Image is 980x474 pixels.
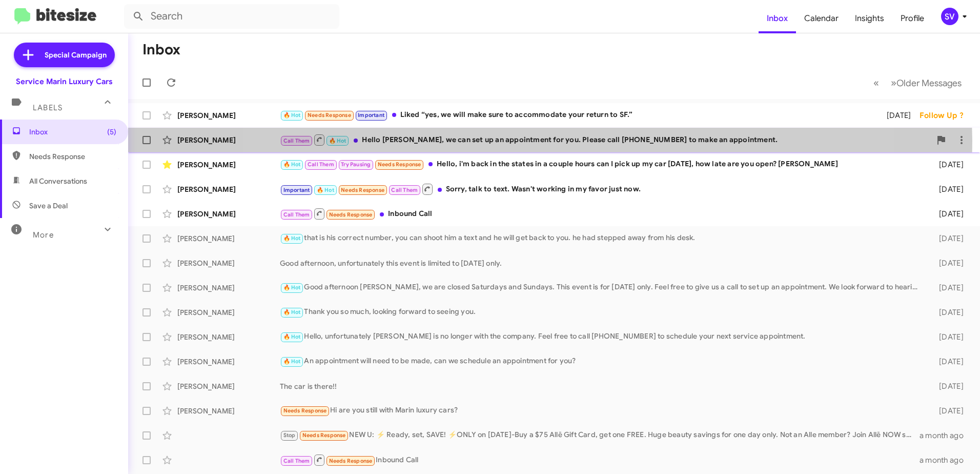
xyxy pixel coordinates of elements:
span: Call Them [391,187,418,193]
div: [PERSON_NAME] [177,233,280,244]
span: Important [283,187,310,193]
span: All Conversations [29,176,87,186]
div: [PERSON_NAME] [177,135,280,145]
div: [DATE] [873,110,920,121]
div: a month ago [920,430,972,441]
div: [DATE] [923,307,972,318]
div: An appointment will need to be made, can we schedule an appointment for you? [280,355,923,367]
div: [PERSON_NAME] [177,332,280,342]
span: 🔥 Hot [283,161,301,168]
div: [DATE] [923,209,972,219]
span: Call Them [283,458,310,464]
span: 🔥 Hot [283,112,301,118]
div: Thank you so much, looking forward to seeing you. [280,306,923,318]
div: SV [941,8,958,25]
div: Sorry, talk to text. Wasn't working in my favor just now. [280,183,923,195]
div: [PERSON_NAME] [177,160,280,170]
div: [PERSON_NAME] [177,209,280,219]
span: Inbox [29,127,116,137]
span: Important [358,112,384,118]
input: Search [124,4,339,29]
span: 🔥 Hot [317,187,334,193]
div: [DATE] [923,332,972,342]
span: » [891,76,896,89]
div: [PERSON_NAME] [177,258,280,268]
span: Call Them [283,211,310,218]
span: Stop [283,432,296,439]
div: Hello [PERSON_NAME], we can set up an appointment for you. Please call [PHONE_NUMBER] to make an ... [280,133,931,146]
div: Good afternoon [PERSON_NAME], we are closed Saturdays and Sundays. This event is for [DATE] only.... [280,282,923,293]
div: [PERSON_NAME] [177,283,280,293]
a: Profile [892,4,932,33]
div: [DATE] [923,357,972,367]
div: [PERSON_NAME] [177,110,280,121]
span: Needs Response [329,211,373,218]
h1: Inbox [142,42,180,58]
span: 🔥 Hot [283,309,301,315]
span: More [33,230,54,240]
div: Hi are you still with Marin luxury cars? [280,405,923,417]
button: Previous [867,72,885,93]
div: [DATE] [923,258,972,268]
div: [PERSON_NAME] [177,357,280,367]
div: NEW U: ⚡ Ready, set, SAVE! ⚡️ONLY on [DATE]-Buy a $75 Allē Gift Card, get one FREE. Huge beauty s... [280,429,920,441]
span: Needs Response [329,458,373,464]
div: Hello, unfortunately [PERSON_NAME] is no longer with the company. Feel free to call [PHONE_NUMBER... [280,331,923,343]
span: (5) [107,127,116,137]
span: « [873,76,879,89]
div: that is his correct number, you can shoot him a text and he will get back to you. he had stepped ... [280,232,923,244]
span: Needs Response [341,187,384,193]
div: [DATE] [923,233,972,244]
a: Calendar [796,4,847,33]
div: [PERSON_NAME] [177,184,280,194]
a: Insights [847,4,892,33]
div: [DATE] [923,184,972,194]
div: The car is there!! [280,381,923,391]
div: [DATE] [923,406,972,416]
span: Call Them [283,137,310,144]
span: Needs Response [308,112,351,118]
div: [PERSON_NAME] [177,307,280,318]
button: Next [885,72,968,93]
div: Good afternoon, unfortunately this event is limited to [DATE] only. [280,258,923,268]
nav: Page navigation example [868,72,968,93]
div: [PERSON_NAME] [177,381,280,391]
span: Older Messages [896,77,962,89]
span: 🔥 Hot [283,235,301,242]
span: 🔥 Hot [329,137,346,144]
span: 🔥 Hot [283,284,301,291]
a: Special Campaign [14,43,115,67]
div: Inbound Call [280,453,920,466]
div: Liked “yes, we will make sure to accommodate your return to SF.” [280,109,873,121]
span: Try Pausing [341,161,371,168]
span: Needs Response [378,161,421,168]
div: [DATE] [923,381,972,391]
button: SV [932,8,969,25]
div: [DATE] [923,283,972,293]
span: Save a Deal [29,201,68,211]
div: a month ago [920,455,972,465]
div: Inbound Call [280,207,923,220]
div: [DATE] [923,160,972,170]
div: Follow Up ? [920,110,972,121]
div: Hello, i'm back in the states in a couple hours can I pick up my car [DATE], how late are you ope... [280,159,923,170]
span: Needs Response [29,151,116,162]
span: Needs Response [283,407,327,414]
div: [PERSON_NAME] [177,406,280,416]
span: Labels [33,103,63,112]
span: 🔥 Hot [283,333,301,340]
span: Call Them [308,161,334,168]
a: Inbox [759,4,796,33]
span: Needs Response [302,432,346,439]
span: Special Campaign [45,50,107,60]
span: 🔥 Hot [283,358,301,365]
div: Service Marin Luxury Cars [16,76,113,87]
